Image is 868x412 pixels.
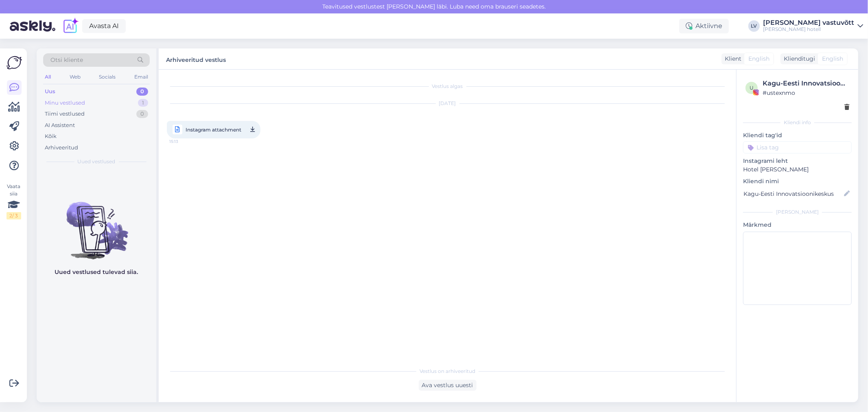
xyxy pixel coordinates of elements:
div: Vestlus algas [167,83,728,90]
div: Uus [45,88,55,96]
div: 2 / 3 [7,212,21,219]
input: Lisa nimi [743,189,842,198]
p: Kliendi nimi [743,177,852,186]
input: Lisa tag [743,141,852,153]
span: Uued vestlused [78,158,116,165]
div: Email [133,72,150,82]
img: No chats [37,187,156,261]
div: Klient [722,55,741,63]
div: [PERSON_NAME] hotell [763,26,854,33]
span: 15:13 [169,136,200,147]
div: Socials [97,72,117,82]
p: Uued vestlused tulevad siia. [55,268,138,276]
div: AI Assistent [45,121,75,129]
div: Klienditugi [781,55,815,63]
a: Avasta AI [82,19,126,33]
div: Web [68,72,82,82]
div: Kagu-Eesti Innovatsioonikeskus [763,79,849,88]
p: Instagrami leht [743,157,852,165]
div: # ustexnmo [763,88,849,97]
span: English [822,55,843,63]
div: Minu vestlused [45,99,85,107]
label: Arhiveeritud vestlus [166,53,226,64]
p: Kliendi tag'id [743,131,852,140]
div: 0 [136,88,148,96]
div: Vaata siia [7,183,21,219]
div: Arhiveeritud [45,144,78,152]
a: [PERSON_NAME] vastuvõtt[PERSON_NAME] hotell [763,20,863,33]
div: Ava vestlus uuesti [419,380,477,391]
div: [PERSON_NAME] [743,208,852,216]
span: Otsi kliente [50,56,83,64]
p: Märkmed [743,221,852,229]
span: English [748,55,770,63]
div: [DATE] [167,100,728,107]
div: Aktiivne [679,19,729,33]
a: Instagram attachment15:13 [167,121,260,138]
div: All [43,72,52,82]
div: Kliendi info [743,119,852,126]
span: Instagram attachment [186,125,241,135]
div: Kõik [45,132,57,140]
div: LV [748,20,760,32]
p: Hotel [PERSON_NAME] [743,165,852,174]
span: u [750,85,754,91]
div: 0 [136,110,148,118]
div: 1 [138,99,148,107]
div: Tiimi vestlused [45,110,85,118]
img: Askly Logo [7,55,22,70]
span: Vestlus on arhiveeritud [420,368,475,375]
div: [PERSON_NAME] vastuvõtt [763,20,854,26]
img: explore-ai [62,18,79,35]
